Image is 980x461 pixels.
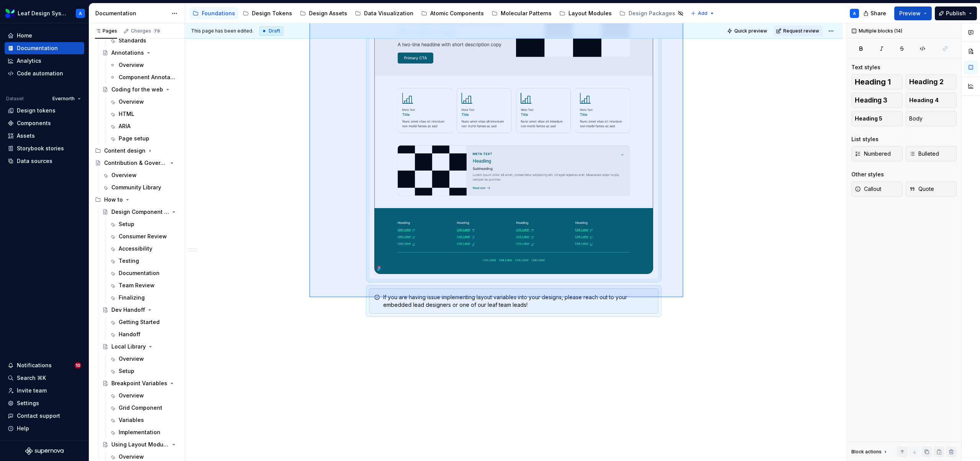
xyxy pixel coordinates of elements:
div: Home [17,32,32,39]
a: Foundations [189,7,238,20]
div: Settings [17,399,39,407]
div: Design Assets [309,10,347,17]
div: Accessibility [119,245,152,252]
a: Assets [5,130,84,142]
div: Notifications [17,362,52,369]
div: Dev Handoff [111,306,145,314]
div: Grid Component [119,404,162,412]
div: Pages [95,28,117,34]
div: Documentation [95,10,168,17]
div: Page tree [189,6,687,21]
a: Dev Handoff [99,304,181,316]
a: Design tokens [5,104,84,117]
div: Documentation [119,269,160,277]
a: Atomic Components [418,7,487,20]
div: Standards [119,37,146,44]
a: Analytics [5,55,84,67]
button: Publish [935,7,977,20]
a: Data sources [5,155,84,167]
div: Getting Started [119,318,160,326]
div: Setup [119,220,134,228]
a: Getting Started [106,316,181,328]
span: Preview [899,10,921,17]
a: Team Review [106,279,181,292]
div: Implementation [119,428,160,436]
button: Heading 4 [906,93,957,108]
div: Contact support [17,412,60,420]
div: Testing [119,257,139,265]
a: Component Annotations [106,71,181,83]
div: Overview [119,98,144,106]
a: Variables [106,414,181,426]
a: Community Library [99,181,181,194]
span: Bulleted [909,150,939,158]
div: Data sources [17,157,52,165]
a: Overview [106,389,181,402]
div: Search ⌘K [17,374,46,382]
button: Heading 5 [851,111,903,126]
div: Data Visualization [364,10,413,17]
div: Overview [119,453,144,461]
a: Coding for the web [99,83,181,96]
div: Breakpoint Variables [111,380,167,387]
div: ARIA [119,122,131,130]
a: Grid Component [106,402,181,414]
a: Supernova Logo [25,447,64,455]
div: Molecular Patterns [501,10,552,17]
a: Finalizing [106,292,181,304]
div: Using Layout Modules [111,441,169,448]
div: List styles [851,135,879,143]
div: Documentation [17,44,58,52]
span: Numbered [855,150,891,158]
button: Heading 1 [851,74,903,90]
a: Documentation [106,267,181,279]
a: Layout Modules [556,7,615,20]
div: Atomic Components [430,10,484,17]
div: Design Component Process [111,208,169,216]
a: Page setup [106,132,181,145]
div: Page setup [119,135,149,142]
div: Overview [119,355,144,363]
div: Setup [119,367,134,375]
div: Community Library [111,184,161,191]
div: Handoff [119,331,140,338]
a: Testing [106,255,181,267]
div: Team Review [119,282,155,289]
div: Other styles [851,171,884,178]
div: Leaf Design System [18,10,67,17]
div: A [853,10,856,16]
button: Bulleted [906,146,957,161]
div: Changes [131,28,161,34]
a: Design Packages [616,7,687,20]
a: Local Library [99,340,181,353]
div: Coding for the web [111,86,163,93]
a: Standards [106,34,181,47]
div: Consumer Review [119,233,167,240]
button: Heading 2 [906,74,957,90]
a: Setup [106,365,181,377]
span: Add [698,10,707,16]
div: Component Annotations [119,73,177,81]
div: Analytics [17,57,41,65]
a: Setup [106,218,181,230]
a: Handoff [106,328,181,340]
button: Share [859,7,891,20]
div: Dataset [6,96,24,102]
div: Content design [104,147,145,155]
button: Body [906,111,957,126]
a: Invite team [5,384,84,397]
a: Overview [106,96,181,108]
a: HTML [106,108,181,120]
div: Text styles [851,64,880,71]
span: Evernorth [52,96,75,102]
div: Finalizing [119,294,145,301]
div: Local Library [111,343,146,350]
div: Overview [111,171,137,179]
button: Callout [851,181,903,197]
a: Contribution & Governance [92,157,181,169]
div: Code automation [17,70,63,77]
a: Consumer Review [106,230,181,243]
button: Contact support [5,410,84,422]
button: Heading 3 [851,93,903,108]
a: ARIA [106,120,181,132]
